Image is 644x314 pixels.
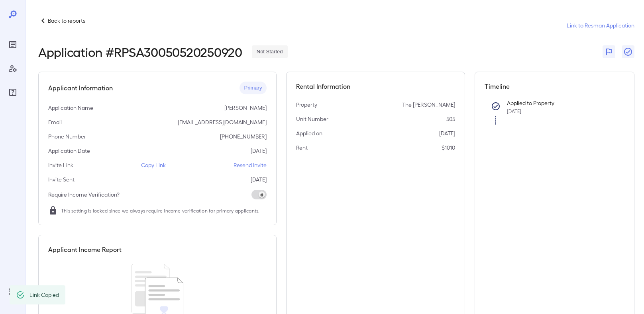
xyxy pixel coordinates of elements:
[251,147,267,155] p: [DATE]
[296,129,322,137] p: Applied on
[622,45,634,58] button: Close Report
[296,101,317,109] p: Property
[48,133,86,140] p: Phone Number
[48,191,120,199] p: Require Income Verification?
[48,118,62,126] p: Email
[48,176,75,183] p: Invite Sent
[296,115,328,123] p: Unit Number
[296,144,308,152] p: Rent
[224,104,267,112] p: [PERSON_NAME]
[296,82,455,91] h5: Rental Information
[234,161,267,169] p: Resend Invite
[6,38,19,51] div: Reports
[507,99,612,107] p: Applied to Property
[48,245,122,254] h5: Applicant Income Report
[446,115,455,123] p: 505
[251,176,267,183] p: [DATE]
[439,129,455,137] p: [DATE]
[48,104,93,112] p: Application Name
[48,147,90,155] p: Application Date
[603,45,615,58] button: Flag Report
[48,161,73,169] p: Invite Link
[485,82,624,91] h5: Timeline
[38,45,242,59] h2: Application # RPSA30050520250920
[402,101,455,109] p: The [PERSON_NAME]
[567,21,634,29] a: Link to Resman Application
[61,207,260,215] span: This setting is locked since we always require income verification for primary applicants.
[220,133,267,140] p: [PHONE_NUMBER]
[48,83,113,93] h5: Applicant Information
[6,285,19,298] div: Log Out
[252,48,288,56] span: Not Started
[29,288,59,302] div: Link Copied
[240,84,267,92] span: Primary
[507,108,521,114] span: [DATE]
[6,62,19,75] div: Manage Users
[141,161,166,169] p: Copy Link
[442,144,455,152] p: $1010
[48,17,85,25] p: Back to reports
[6,86,19,99] div: FAQ
[178,118,267,126] p: [EMAIL_ADDRESS][DOMAIN_NAME]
